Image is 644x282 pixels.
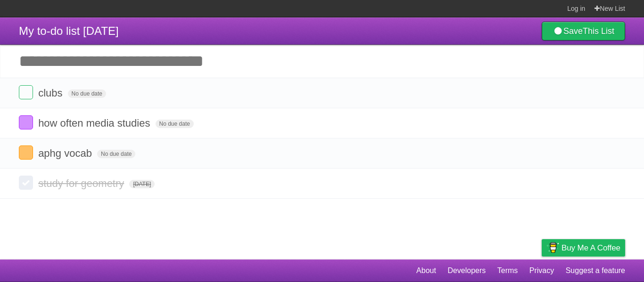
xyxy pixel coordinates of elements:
[38,177,126,189] span: study for geometry
[68,89,106,98] span: No due date
[583,26,614,36] b: This List
[497,262,518,280] a: Terms
[156,120,194,128] span: No due date
[19,176,33,190] label: Done
[546,240,559,256] img: Buy me a coffee
[19,115,33,129] label: Done
[97,150,135,158] span: No due date
[542,22,625,40] a: SaveThis List
[416,262,436,280] a: About
[129,180,155,188] span: [DATE]
[38,147,94,159] span: aphg vocab
[447,262,486,280] a: Developers
[38,117,152,129] span: how often media studies
[19,85,33,99] label: Done
[566,262,625,280] a: Suggest a feature
[542,239,625,257] a: Buy me a coffee
[529,262,554,280] a: Privacy
[38,87,65,99] span: clubs
[19,24,119,37] span: My to-do list [DATE]
[561,240,620,256] span: Buy me a coffee
[19,145,33,160] label: Done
